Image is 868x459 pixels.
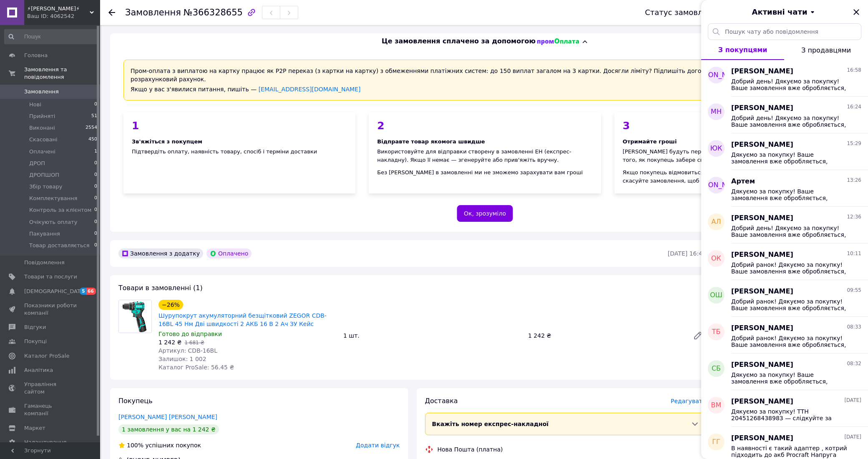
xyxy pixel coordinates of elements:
span: [PERSON_NAME] [731,250,793,260]
span: ТБ [712,327,721,337]
span: Готово до відправки [159,331,222,337]
span: ДРОПШОП [29,171,59,179]
div: успішних покупок [118,441,201,449]
span: ⚡Zeus⚡ [27,5,90,13]
span: 0 [94,160,97,167]
span: Комплектування [29,195,77,202]
span: [DEMOGRAPHIC_DATA] [24,288,86,295]
span: 51 [91,113,97,120]
button: Ок, зрозуміло [457,205,513,222]
span: 0 [94,171,97,179]
span: 13:26 [847,177,861,184]
span: Додати відгук [356,442,400,449]
div: Якщо покупець відмовиться від замовлення — відкличте посилку та скасуйте замовлення, щоб гроші по... [623,168,838,185]
button: АЛ[PERSON_NAME]12:36Добрий день! Дякуємо за покупку! Ваше замовлення вже обробляється, відправимо... [701,207,868,243]
span: Артикул: CDB-16BL [159,347,217,354]
div: 2 [377,120,592,131]
span: 2554 [86,124,97,132]
span: 1 681 ₴ [184,340,204,346]
span: Маркет [24,424,45,432]
span: Товари в замовленні (1) [118,284,203,292]
span: [PERSON_NAME] [731,397,793,406]
span: 16:24 [847,103,861,110]
span: Управління сайтом [24,381,77,396]
a: [PERSON_NAME] [PERSON_NAME] [118,414,217,420]
span: Прийняті [29,113,55,120]
span: Добрий день! Дякуємо за покупку! Ваше замовлення вже обробляється, відправимо в понеділок (з можл... [731,115,850,128]
span: ОК [711,254,721,263]
span: Головна [24,52,48,59]
span: Гаманець компанії [24,402,77,417]
span: [DATE] [844,434,861,441]
span: Показники роботи компанії [24,302,77,317]
div: Нова Пошта (платна) [435,445,505,454]
button: [PERSON_NAME][PERSON_NAME]16:58Добрий день! Дякуємо за покупку! Ваше замовлення вже обробляється,... [701,60,868,97]
span: Замовлення [24,88,59,95]
span: Товар доставляється [29,242,90,249]
span: Каталог ProSale: 56.45 ₴ [159,364,234,371]
span: [PERSON_NAME] [731,213,793,223]
button: З покупцями [701,40,784,60]
div: Без [PERSON_NAME] в замовленні ми не зможемо зарахувати вам гроші [377,168,592,177]
span: З покупцями [718,46,767,54]
button: ОК[PERSON_NAME]10:11Добрий ранок! Дякуємо за покупку! Ваше замовлення вже обробляється, відправим... [701,243,868,280]
span: Дякуємо за покупку! Ваше замовлення вже обробляється, відправимо в понеділок (з можливою затримко... [731,151,850,165]
div: Підтвердіть оплату, наявність товару, спосіб і терміни доставки [123,112,355,193]
span: Добрий день! Дякуємо за покупку! Ваше замовлення вже обробляється, відправимо в понеділок (з можл... [731,225,850,238]
span: З продавцями [801,46,851,54]
span: [PERSON_NAME] [731,67,793,76]
div: 3 [623,120,838,131]
span: В наявності є такий адаптер , котрий підходить до акб Procraft Напруга АКБ 12-20 В Світлодіод SMD... [731,445,850,458]
span: Покупці [24,338,47,345]
span: Відгуки [24,324,46,331]
span: 12:36 [847,213,861,221]
span: Замовлення та повідомлення [24,66,100,81]
img: Шурупокрут акумуляторний безщітковий ZEGOR CDB-16BL 45 Нм Дві швидкості 2 АКБ 16 В 2 Ач ЗУ Кейс [119,300,151,333]
div: [PERSON_NAME] будуть переведені на ваш рахунок за 24 години після того, як покупець забере своє з... [623,148,838,164]
span: [PERSON_NAME] [731,140,793,150]
span: Нові [29,101,41,108]
span: 0 [94,183,97,191]
span: [PERSON_NAME] [689,181,744,190]
span: СБ [712,364,721,374]
span: Вкажіть номер експрес-накладної [432,421,549,427]
span: Зв'яжіться з покупцем [132,138,202,145]
button: ТБ[PERSON_NAME]08:33Добрий ранок! Дякуємо за покупку! Ваше замовлення вже обробляється, відправим... [701,317,868,354]
a: [EMAIL_ADDRESS][DOMAIN_NAME] [259,86,361,93]
span: Каталог ProSale [24,352,69,360]
div: Оплачено [206,248,252,258]
span: Збір товару [29,183,62,191]
span: Повідомлення [24,259,65,266]
span: ГГ [712,437,720,447]
span: Аналітика [24,366,53,374]
span: Артем [731,177,755,186]
span: ВМ [711,401,722,410]
span: ДРОП [29,160,45,167]
span: Добрий день! Дякуємо за покупку! Ваше замовлення вже обробляється, відправимо у вівторок. ТТН від... [731,78,850,91]
button: [PERSON_NAME]Артем13:26Дякуємо за покупку! Ваше замовлення вже обробляється, відправимо в понеділ... [701,170,868,207]
span: Товари та послуги [24,273,77,281]
span: 0 [94,218,97,226]
span: 0 [94,101,97,108]
input: Пошук чату або повідомлення [708,23,861,40]
div: 1 [132,120,347,131]
span: [PERSON_NAME] [731,103,793,113]
span: 08:32 [847,360,861,367]
span: Скасовані [29,136,58,143]
time: [DATE] 16:44 [668,250,706,257]
span: Очікують оплату [29,218,77,226]
span: Замовлення [125,8,181,18]
span: Покупець [118,397,153,405]
div: Використовуйте для відправки створену в замовленні ЕН (експрес-накладну). Якщо її немає — згенеру... [377,148,592,164]
span: [DATE] [844,397,861,404]
span: Активні чати [752,7,807,18]
span: 10:11 [847,250,861,257]
span: Дякуємо за покупку! ТТН 20451268438983 — слідкуйте за повідомленнями 😉 🔥 Зараз в нас сезон знижок... [731,408,850,421]
button: Закрити [851,7,861,17]
div: Ваш ID: 4062542 [27,13,100,20]
a: Шурупокрут акумуляторний безщітковий ZEGOR CDB-16BL 45 Нм Дві швидкості 2 АКБ 16 В 2 Ач ЗУ Кейс [159,312,327,327]
span: Доставка [425,397,458,405]
span: 0 [94,230,97,238]
span: Дякуємо за покупку! Ваше замовлення вже обробляється, відправимо понеділок (з можливою затримкою ... [731,371,850,385]
span: 0 [94,195,97,202]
